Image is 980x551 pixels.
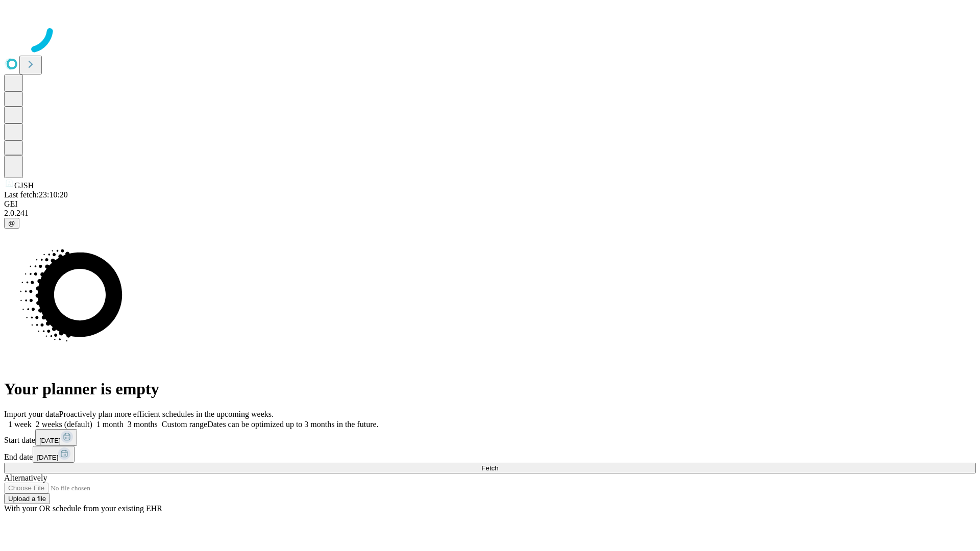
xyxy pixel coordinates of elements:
[207,420,378,429] span: Dates can be optimized up to 3 months in the future.
[4,446,976,463] div: End date
[4,218,19,229] button: @
[4,463,976,473] button: Fetch
[14,181,34,190] span: GJSH
[4,199,976,209] div: GEI
[4,209,976,218] div: 2.0.241
[481,464,498,472] span: Fetch
[59,410,274,418] span: Proactively plan more efficient schedules in the upcoming weeks.
[4,493,50,504] button: Upload a file
[8,420,32,429] span: 1 week
[35,429,77,446] button: [DATE]
[36,420,92,429] span: 2 weeks (default)
[4,473,47,482] span: Alternatively
[37,454,58,461] span: [DATE]
[4,504,162,513] span: With your OR schedule from your existing EHR
[39,437,61,444] span: [DATE]
[4,410,59,418] span: Import your data
[4,190,68,199] span: Last fetch: 23:10:20
[8,219,15,227] span: @
[96,420,124,429] span: 1 month
[4,429,976,446] div: Start date
[33,446,75,463] button: [DATE]
[128,420,158,429] span: 3 months
[162,420,207,429] span: Custom range
[4,380,976,398] h1: Your planner is empty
